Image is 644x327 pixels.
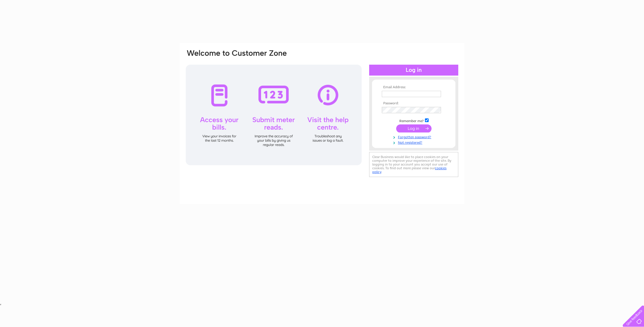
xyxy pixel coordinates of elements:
[372,166,446,174] a: cookies policy
[382,134,447,139] a: Forgotten password?
[396,124,432,132] input: Submit
[380,118,447,123] td: Remember me?
[369,152,458,177] div: Clear Business would like to place cookies on your computer to improve your experience of the sit...
[380,101,447,105] th: Password:
[382,139,447,145] a: Not registered?
[380,85,447,89] th: Email Address:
